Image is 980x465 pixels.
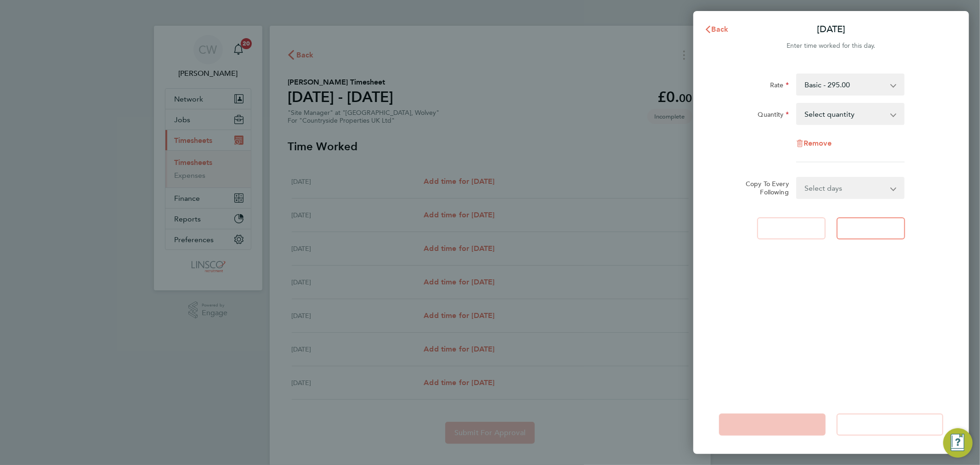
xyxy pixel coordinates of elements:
[712,25,729,34] span: Back
[796,140,832,147] button: Remove
[817,23,845,36] p: [DATE]
[855,224,887,233] span: Next Day
[770,81,789,92] label: Rate
[695,20,738,39] button: Back
[738,180,789,196] label: Copy To Every Following
[837,217,905,239] button: Next Day
[804,139,832,147] span: Remove
[693,40,969,51] div: Enter time worked for this day.
[943,428,973,458] button: Engage Resource Center
[758,110,789,121] label: Quantity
